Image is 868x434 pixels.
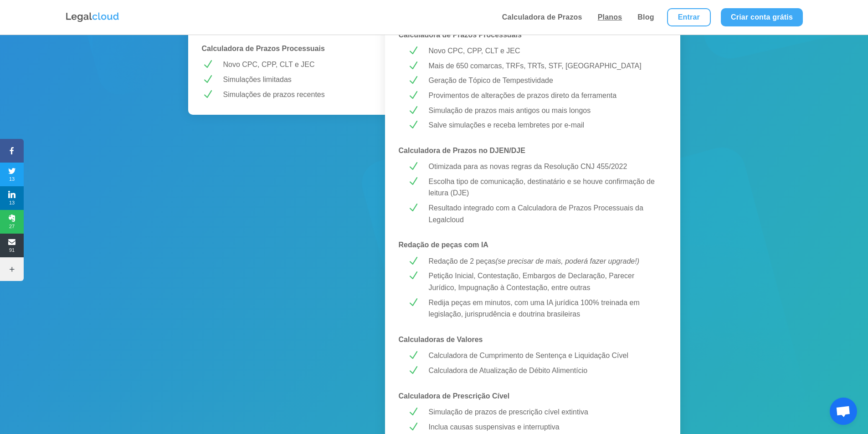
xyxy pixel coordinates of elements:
span: N [407,365,419,376]
span: N [407,297,419,308]
span: N [407,60,419,71]
p: Redija peças em minutos, com uma IA jurídica 100% treinada em legislação, jurisprudência e doutri... [429,297,658,320]
span: N [407,45,419,56]
p: Provimentos de alterações de prazos direto da ferramenta [429,90,658,102]
span: N [407,255,419,267]
p: Novo CPC, CPP, CLT e JEC [429,45,658,57]
span: N [407,176,419,187]
p: Novo CPC, CPP, CLT e JEC [223,59,371,71]
span: N [202,59,213,70]
p: Simulações limitadas [223,74,371,86]
span: N [407,75,419,86]
p: Simulações de prazos recentes [223,89,371,101]
p: Calculadora de Atualização de Débito Alimentício [429,365,658,377]
p: Petição Inicial, Contestação, Embargos de Declaração, Parecer Jurídico, Impugnação à Contestação,... [429,270,658,293]
p: Escolha tipo de comunicação, destinatário e se houve confirmação de leitura (DJE) [429,176,658,199]
span: N [202,89,213,100]
p: Calculadora de Cumprimento de Sentença e Liquidação Cível [429,350,658,362]
strong: Redação de peças com IA [399,241,488,249]
strong: Calculadora de Prazos Processuais [202,45,325,52]
a: Bate-papo aberto [830,398,857,425]
a: Entrar [667,8,711,26]
span: N [407,350,419,361]
p: Geração de Tópico de Tempestividade [429,75,658,87]
strong: Calculadora de Prazos no DJEN/DJE [399,147,525,154]
span: N [407,421,419,433]
div: Resultado integrado com a Calculadora de Prazos Processuais da Legalcloud [429,202,658,225]
span: N [407,161,419,172]
span: N [202,74,213,85]
span: N [407,105,419,116]
span: N [407,270,419,281]
span: N [407,90,419,101]
strong: Calculadora de Prazos Processuais [399,31,522,39]
span: N [407,119,419,131]
p: Mais de 650 comarcas, TRFs, TRTs, STF, [GEOGRAPHIC_DATA] [429,60,658,72]
p: Redação de 2 peças [429,255,658,267]
p: Salve simulações e receba lembretes por e-mail [429,119,658,131]
strong: Calculadoras de Valores [399,336,483,343]
span: N [407,202,419,214]
img: Logo da Legalcloud [65,11,120,23]
p: Otimizada para as novas regras da Resolução CNJ 455/2022 [429,161,658,173]
strong: Calculadora de Prescrição Cível [399,392,510,400]
p: Simulação de prazos mais antigos ou mais longos [429,105,658,117]
p: Simulação de prazos de prescrição cível extintiva [429,406,658,418]
p: Inclua causas suspensivas e interruptiva [429,421,658,433]
em: (se precisar de mais, poderá fazer upgrade!) [495,257,639,265]
span: N [407,406,419,418]
a: Criar conta grátis [721,8,803,26]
